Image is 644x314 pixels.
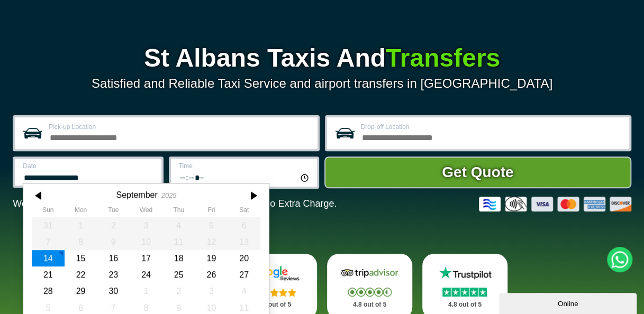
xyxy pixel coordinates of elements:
[130,217,162,234] div: 03 September 2025
[116,190,158,200] div: September
[32,206,65,217] th: Sunday
[324,156,631,188] button: Get Quote
[130,283,162,299] div: 01 October 2025
[65,250,97,266] div: 15 September 2025
[348,288,392,297] img: Stars
[339,265,401,281] img: Tripadvisor
[65,217,97,234] div: 01 September 2025
[434,265,496,281] img: Trustpilot
[228,206,261,217] th: Saturday
[434,298,496,311] p: 4.8 out of 5
[13,198,337,209] p: We Now Accept Card & Contactless Payment In
[97,250,130,266] div: 16 September 2025
[252,288,296,297] img: Stars
[195,250,228,266] div: 19 September 2025
[65,234,97,250] div: 08 September 2025
[23,163,155,169] label: Date
[130,234,162,250] div: 10 September 2025
[195,234,228,250] div: 12 September 2025
[65,266,97,283] div: 22 September 2025
[361,124,623,130] label: Drop-off Location
[162,250,195,266] div: 18 September 2025
[161,191,176,199] div: 2025
[386,44,500,72] span: Transfers
[13,45,631,71] h1: St Albans Taxis And
[97,206,130,217] th: Tuesday
[97,217,130,234] div: 02 September 2025
[130,206,162,217] th: Wednesday
[499,291,639,314] iframe: chat widget
[32,283,65,299] div: 28 September 2025
[195,206,228,217] th: Friday
[195,217,228,234] div: 05 September 2025
[130,266,162,283] div: 24 September 2025
[228,283,261,299] div: 04 October 2025
[162,266,195,283] div: 25 September 2025
[97,283,130,299] div: 30 September 2025
[215,198,337,209] span: The Car at No Extra Charge.
[442,288,487,297] img: Stars
[65,206,97,217] th: Monday
[228,234,261,250] div: 13 September 2025
[479,197,631,211] img: Credit And Debit Cards
[195,266,228,283] div: 26 September 2025
[162,206,195,217] th: Thursday
[243,298,305,311] p: 4.8 out of 5
[195,283,228,299] div: 03 October 2025
[32,266,65,283] div: 21 September 2025
[228,250,261,266] div: 20 September 2025
[179,163,311,169] label: Time
[49,124,311,130] label: Pick-up Location
[162,217,195,234] div: 04 September 2025
[32,234,65,250] div: 07 September 2025
[32,217,65,234] div: 31 August 2025
[97,234,130,250] div: 09 September 2025
[97,266,130,283] div: 23 September 2025
[228,266,261,283] div: 27 September 2025
[13,76,631,91] p: Satisfied and Reliable Taxi Service and airport transfers in [GEOGRAPHIC_DATA]
[32,250,65,266] div: 14 September 2025
[130,250,162,266] div: 17 September 2025
[228,217,261,234] div: 06 September 2025
[162,234,195,250] div: 11 September 2025
[65,283,97,299] div: 29 September 2025
[162,283,195,299] div: 02 October 2025
[243,265,305,281] img: Google
[339,298,401,311] p: 4.8 out of 5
